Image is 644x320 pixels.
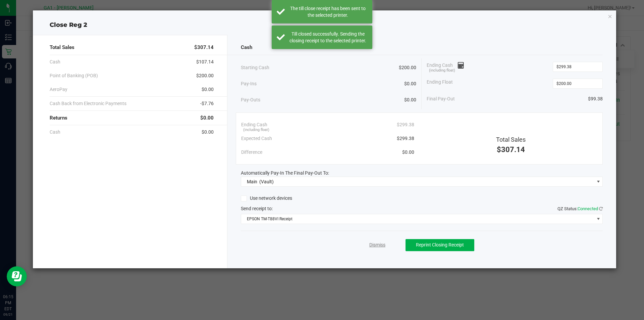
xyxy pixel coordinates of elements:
[397,135,414,142] span: $299.38
[50,44,74,51] span: Total Sales
[241,44,252,51] span: Cash
[241,206,273,211] span: Send receipt to:
[50,129,60,136] span: Cash
[429,68,455,74] span: (including float)
[288,5,367,18] div: The till close receipt has been sent to the selected printer.
[427,95,455,102] span: Final Pay-Out
[497,145,525,154] span: $307.14
[202,86,214,93] span: $0.00
[241,170,329,176] span: Automatically Pay-In The Final Pay-Out To:
[369,241,385,248] a: Dismiss
[50,58,60,65] span: Cash
[406,239,474,251] button: Reprint Closing Receipt
[404,96,416,103] span: $0.00
[33,20,616,30] div: Close Reg 2
[259,179,274,184] span: (Vault)
[202,129,214,136] span: $0.00
[241,96,260,103] span: Pay-Outs
[241,149,262,156] span: Difference
[241,195,292,202] label: Use network devices
[50,72,98,79] span: Point of Banking (POB)
[241,135,272,142] span: Expected Cash
[241,64,269,71] span: Starting Cash
[200,114,214,122] span: $0.00
[241,214,594,224] span: EPSON TM-T88VI Receipt
[404,80,416,87] span: $0.00
[50,111,214,125] div: Returns
[578,206,598,211] span: Connected
[196,72,214,79] span: $200.00
[241,80,257,87] span: Pay-Ins
[50,100,126,107] span: Cash Back from Electronic Payments
[397,121,414,128] span: $299.38
[427,79,453,89] span: Ending Float
[496,136,526,143] span: Total Sales
[247,179,257,184] span: Main
[416,242,464,247] span: Reprint Closing Receipt
[427,62,464,72] span: Ending Cash
[588,95,603,102] span: $99.38
[402,149,414,156] span: $0.00
[194,44,214,51] span: $307.14
[200,100,214,107] span: -$7.76
[557,206,603,211] span: QZ Status:
[288,31,367,44] div: Till closed successfully. Sending the closing receipt to the selected printer.
[7,266,27,286] iframe: Resource center
[399,64,416,71] span: $200.00
[50,86,67,93] span: AeroPay
[196,58,214,65] span: $107.14
[241,121,267,128] span: Ending Cash
[243,127,269,133] span: (including float)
